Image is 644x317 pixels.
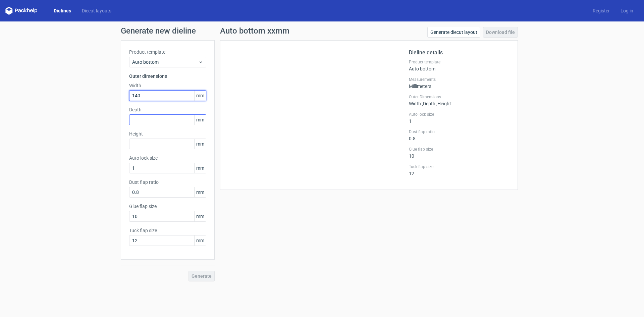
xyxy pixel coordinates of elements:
[409,129,509,135] label: Dust flap ratio
[129,227,206,234] label: Tuck flap size
[129,130,206,137] label: Height
[132,59,198,65] span: Auto bottom
[129,82,206,89] label: Width
[409,101,422,106] span: Width :
[129,73,206,80] h3: Outer dimensions
[194,211,206,221] span: mm
[129,179,206,186] label: Dust flap ratio
[194,187,206,197] span: mm
[220,27,289,35] h1: Auto bottom xxmm
[129,106,206,113] label: Depth
[194,139,206,149] span: mm
[194,115,206,125] span: mm
[427,27,480,38] a: Generate diecut layout
[409,77,509,89] div: Millimeters
[409,59,509,65] label: Product template
[129,155,206,161] label: Auto lock size
[409,77,509,82] label: Measurements
[194,235,206,246] span: mm
[409,129,509,141] div: 0.8
[121,27,523,35] h1: Generate new dieline
[587,7,615,14] a: Register
[409,112,509,117] label: Auto lock size
[48,7,76,14] a: Dielines
[129,203,206,210] label: Glue flap size
[409,147,509,152] label: Glue flap size
[194,91,206,101] span: mm
[615,7,639,14] a: Log in
[409,59,509,71] div: Auto bottom
[409,49,509,57] h2: Dieline details
[409,164,509,176] div: 12
[409,94,509,100] label: Outer Dimensions
[409,147,509,159] div: 10
[76,7,117,14] a: Diecut layouts
[409,164,509,169] label: Tuck flap size
[436,101,452,106] span: , Height :
[422,101,436,106] span: , Depth :
[129,49,206,55] label: Product template
[194,163,206,173] span: mm
[409,112,509,124] div: 1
